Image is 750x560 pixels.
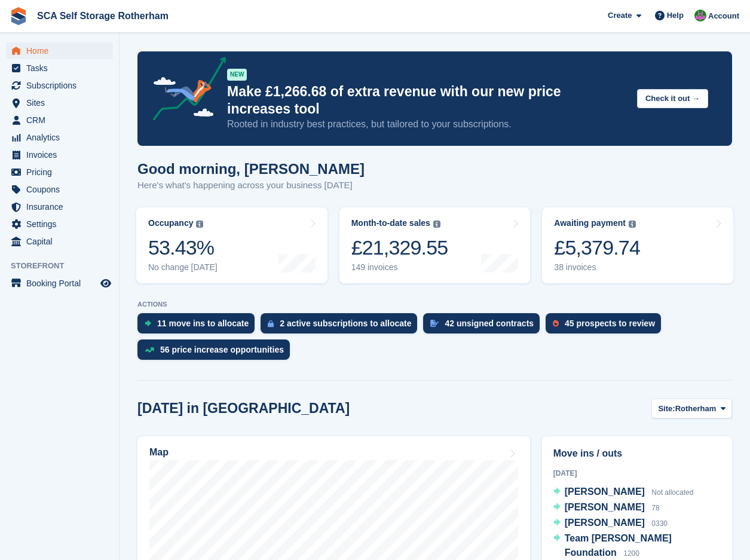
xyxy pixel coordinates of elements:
[608,10,632,22] span: Create
[32,6,173,26] a: SCA Self Storage Rotherham
[6,275,113,292] a: menu
[651,488,693,497] span: Not allocated
[26,94,98,111] span: Sites
[196,221,203,228] img: icon-info-grey-7440780725fd019a000dd9b08b2336e03edf1995a4989e88bcd33f0948082b44.svg
[554,235,640,260] div: £5,379.74
[651,504,659,512] span: 78
[554,218,626,228] div: Awaiting payment
[637,89,708,109] button: Check it out →
[6,77,113,94] a: menu
[351,262,448,273] div: 149 invoices
[339,207,531,283] a: Month-to-date sales £21,329.55 149 invoices
[261,313,423,339] a: 2 active subscriptions to allocate
[137,179,365,192] p: Here's what's happening across your business [DATE]
[6,164,113,180] a: menu
[157,319,249,328] div: 11 move ins to allocate
[6,198,113,215] a: menu
[6,129,113,146] a: menu
[6,146,113,163] a: menu
[145,347,154,353] img: price_increase_opportunities-93ffe204e8149a01c8c9dc8f82e8f89637d9d84a8eef4429ea346261dce0b2c0.svg
[694,10,706,22] img: Sarah Race
[6,94,113,111] a: menu
[26,216,98,232] span: Settings
[553,320,559,327] img: prospect-51fa495bee0391a8d652442698ab0144808aea92771e9ea1ae160a38d050c398.svg
[137,301,732,308] p: ACTIONS
[546,313,667,339] a: 45 prospects to review
[554,262,640,273] div: 38 invoices
[227,118,627,131] p: Rooted in industry best practices, but tailored to your subscriptions.
[565,502,645,512] span: [PERSON_NAME]
[148,262,218,273] div: No change [DATE]
[6,42,113,59] a: menu
[629,221,636,228] img: icon-info-grey-7440780725fd019a000dd9b08b2336e03edf1995a4989e88bcd33f0948082b44.svg
[26,198,98,215] span: Insurance
[137,161,365,177] h1: Good morning, [PERSON_NAME]
[658,403,675,415] span: Site:
[423,313,546,339] a: 42 unsigned contracts
[10,7,27,25] img: stora-icon-8386f47178a22dfd0bd8f6a31ec36ba5ce8667c1dd55bd0f319d3a0aa187defe.svg
[227,69,247,81] div: NEW
[26,112,98,128] span: CRM
[160,345,284,354] div: 56 price increase opportunities
[565,533,672,558] span: Team [PERSON_NAME] Foundation
[553,485,694,500] a: [PERSON_NAME] Not allocated
[553,446,721,461] h2: Move ins / outs
[553,468,721,479] div: [DATE]
[445,319,534,328] div: 42 unsigned contracts
[651,519,668,528] span: 0330
[351,235,448,260] div: £21,329.55
[708,10,739,22] span: Account
[26,129,98,146] span: Analytics
[280,319,411,328] div: 2 active subscriptions to allocate
[351,218,430,228] div: Month-to-date sales
[137,313,261,339] a: 11 move ins to allocate
[553,516,668,531] a: [PERSON_NAME] 0330
[227,83,627,118] p: Make £1,266.68 of extra revenue with our new price increases tool
[26,42,98,59] span: Home
[6,112,113,128] a: menu
[6,60,113,76] a: menu
[26,275,98,292] span: Booking Portal
[136,207,327,283] a: Occupancy 53.43% No change [DATE]
[553,500,660,516] a: [PERSON_NAME] 78
[542,207,733,283] a: Awaiting payment £5,379.74 38 invoices
[6,216,113,232] a: menu
[137,400,350,417] h2: [DATE] in [GEOGRAPHIC_DATA]
[26,60,98,76] span: Tasks
[667,10,684,22] span: Help
[145,320,151,327] img: move_ins_to_allocate_icon-fdf77a2bb77ea45bf5b3d319d69a93e2d87916cf1d5bf7949dd705db3b84f3ca.svg
[565,319,655,328] div: 45 prospects to review
[11,260,119,272] span: Storefront
[99,276,113,290] a: Preview store
[26,146,98,163] span: Invoices
[430,320,439,327] img: contract_signature_icon-13c848040528278c33f63329250d36e43548de30e8caae1d1a13099fd9432cc5.svg
[6,181,113,198] a: menu
[675,403,717,415] span: Rotherham
[26,77,98,94] span: Subscriptions
[6,233,113,250] a: menu
[149,447,169,458] h2: Map
[148,218,193,228] div: Occupancy
[148,235,218,260] div: 53.43%
[565,486,645,497] span: [PERSON_NAME]
[26,233,98,250] span: Capital
[143,57,226,125] img: price-adjustments-announcement-icon-8257ccfd72463d97f412b2fc003d46551f7dbcb40ab6d574587a9cd5c0d94...
[268,320,274,328] img: active_subscription_to_allocate_icon-d502201f5373d7db506a760aba3b589e785aa758c864c3986d89f69b8ff3...
[623,549,639,558] span: 1200
[26,164,98,180] span: Pricing
[651,399,732,418] button: Site: Rotherham
[433,221,440,228] img: icon-info-grey-7440780725fd019a000dd9b08b2336e03edf1995a4989e88bcd33f0948082b44.svg
[565,518,645,528] span: [PERSON_NAME]
[26,181,98,198] span: Coupons
[137,339,296,366] a: 56 price increase opportunities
